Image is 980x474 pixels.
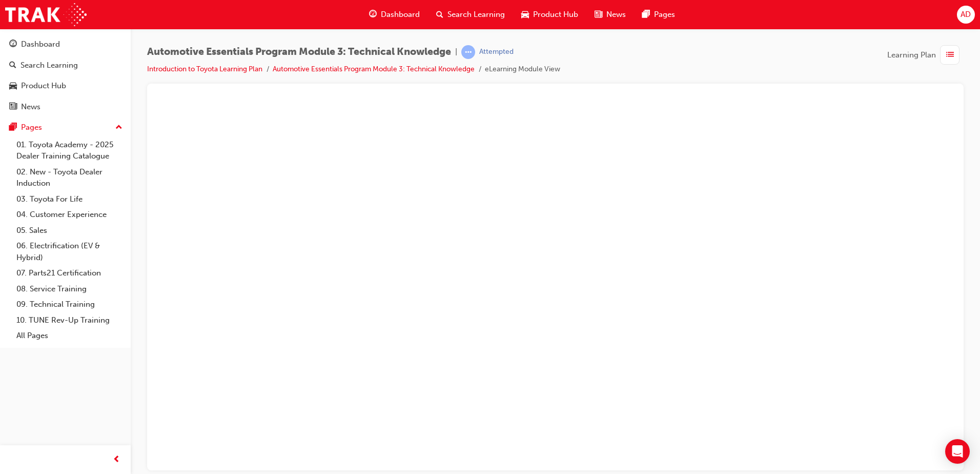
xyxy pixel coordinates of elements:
[12,207,127,223] a: 04. Customer Experience
[9,82,17,91] span: car-icon
[4,56,127,75] a: Search Learning
[4,76,127,95] a: Product Hub
[12,137,127,164] a: 01. Toyota Academy - 2025 Dealer Training Catalogue
[12,297,127,312] a: 09. Technical Training
[447,9,505,21] span: Search Learning
[4,35,127,54] a: Dashboard
[961,9,971,21] span: AD
[147,65,262,73] a: Introduction to Toyota Learning Plan
[21,101,40,113] div: News
[4,118,127,137] button: Pages
[21,122,42,133] div: Pages
[147,46,451,58] span: Automotive Essentials Program Module 3: Technical Knowledge
[12,281,127,297] a: 08. Service Training
[485,64,560,75] li: eLearning Module View
[12,265,127,281] a: 07. Parts21 Certification
[606,9,626,21] span: News
[945,439,970,464] div: Open Intercom Messenger
[887,49,936,61] span: Learning Plan
[436,8,443,21] span: search-icon
[521,8,529,21] span: car-icon
[428,4,513,25] a: search-iconSearch Learning
[12,238,127,265] a: 06. Electrification (EV & Hybrid)
[12,328,127,344] a: All Pages
[887,45,964,65] button: Learning Plan
[634,4,683,25] a: pages-iconPages
[9,123,17,132] span: pages-icon
[369,8,377,21] span: guage-icon
[21,80,66,92] div: Product Hub
[12,223,127,239] a: 05. Sales
[361,4,428,25] a: guage-iconDashboard
[113,453,120,466] span: prev-icon
[513,4,586,25] a: car-iconProduct Hub
[9,103,17,112] span: news-icon
[533,9,578,21] span: Product Hub
[461,45,475,59] span: learningRecordVerb_ATTEMPT-icon
[21,60,78,71] div: Search Learning
[12,312,127,328] a: 10. TUNE Rev-Up Training
[4,33,127,118] button: DashboardSearch LearningProduct HubNews
[9,40,17,49] span: guage-icon
[9,61,16,70] span: search-icon
[654,9,675,21] span: Pages
[273,65,475,73] a: Automotive Essentials Program Module 3: Technical Knowledge
[946,49,954,62] span: list-icon
[381,9,420,21] span: Dashboard
[12,164,127,191] a: 02. New - Toyota Dealer Induction
[21,38,60,50] div: Dashboard
[595,8,602,21] span: news-icon
[479,47,514,57] div: Attempted
[5,3,87,26] img: Trak
[455,46,457,58] span: |
[115,121,122,134] span: up-icon
[4,97,127,116] a: News
[586,4,634,25] a: news-iconNews
[12,191,127,207] a: 03. Toyota For Life
[642,8,650,21] span: pages-icon
[957,6,975,24] button: AD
